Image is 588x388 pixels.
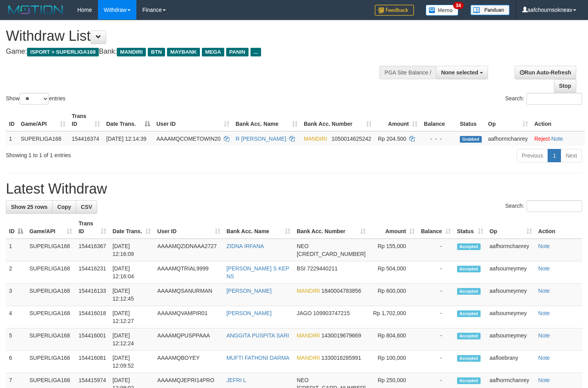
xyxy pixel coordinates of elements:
[72,136,99,142] span: 154416374
[109,328,154,351] td: [DATE] 12:12:24
[154,328,223,351] td: AAAAMQPUSPPAAA
[294,216,369,239] th: Bank Acc. Number: activate to sort column ascending
[154,306,223,328] td: AAAAMQVAMPIR01
[69,109,103,131] th: Trans ID: activate to sort column ascending
[6,306,26,328] td: 4
[538,243,550,249] a: Note
[538,355,550,361] a: Note
[223,216,294,239] th: Bank Acc. Name: activate to sort column ascending
[486,216,535,239] th: Op: activate to sort column ascending
[418,351,454,373] td: -
[57,204,71,210] span: Copy
[227,288,272,294] a: [PERSON_NAME]
[424,135,454,143] div: - - -
[505,200,582,212] label: Search:
[154,216,223,239] th: User ID: activate to sort column ascending
[297,377,309,383] span: NEO
[154,351,223,373] td: AAAAMQBOYEY
[156,136,221,142] span: AAAAMQCOMETOWIN20
[6,4,65,16] img: MOTION_logo.png
[75,216,109,239] th: Trans ID: activate to sort column ascending
[26,306,75,328] td: SUPERLIGA168
[457,333,481,339] span: Accepted
[313,310,350,316] span: Copy 109903747215 to clipboard
[26,328,75,351] td: SUPERLIGA168
[297,332,320,339] span: MANDIRI
[297,310,312,316] span: JAGO
[301,109,375,131] th: Bank Acc. Number: activate to sort column ascending
[148,48,165,56] span: BTN
[426,5,459,16] img: Button%20Memo.svg
[304,136,327,142] span: MANDIRI
[26,284,75,306] td: SUPERLIGA168
[332,136,371,142] span: Copy 1050014625242 to clipboard
[418,261,454,284] td: -
[418,216,454,239] th: Balance: activate to sort column ascending
[202,48,224,56] span: MEGA
[552,136,563,142] a: Note
[486,239,535,261] td: aafhormchanrey
[75,351,109,373] td: 154416081
[531,109,585,131] th: Action
[106,136,146,142] span: [DATE] 12:14:39
[369,351,418,373] td: Rp 100,000
[26,239,75,261] td: SUPERLIGA168
[109,216,154,239] th: Date Trans.: activate to sort column ascending
[538,332,550,339] a: Note
[485,109,531,131] th: Op: activate to sort column ascending
[6,181,582,197] h1: Latest Withdraw
[6,28,384,44] h1: Withdraw List
[227,310,272,316] a: [PERSON_NAME]
[457,243,481,250] span: Accepted
[227,355,290,361] a: MUFTI FATHONI DARMA
[75,239,109,261] td: 154416367
[421,109,457,131] th: Balance
[457,310,481,317] span: Accepted
[369,284,418,306] td: Rp 600,000
[297,243,309,249] span: NEO
[297,355,320,361] span: MANDIRI
[154,239,223,261] td: AAAAMQZIDNAAA2727
[378,136,406,142] span: Rp 204.500
[369,306,418,328] td: Rp 1,702,000
[375,5,414,16] img: Feedback.jpg
[26,351,75,373] td: SUPERLIGA168
[109,306,154,328] td: [DATE] 12:12:27
[6,284,26,306] td: 3
[418,239,454,261] td: -
[486,351,535,373] td: aafloebrany
[75,306,109,328] td: 154416018
[535,216,582,239] th: Action
[103,109,153,131] th: Date Trans.: activate to sort column descending
[27,48,99,56] span: ISPORT > SUPERLIGA168
[460,136,482,143] span: Grabbed
[6,109,18,131] th: ID
[109,261,154,284] td: [DATE] 12:16:04
[457,109,485,131] th: Status
[517,149,548,162] a: Previous
[227,332,289,339] a: ANGGITA PUSPITA SARI
[227,377,247,383] a: JEFRI L
[6,131,18,146] td: 1
[236,136,286,142] a: R [PERSON_NAME]
[457,355,481,362] span: Accepted
[109,351,154,373] td: [DATE] 12:09:52
[6,261,26,284] td: 2
[457,377,481,384] span: Accepted
[6,216,26,239] th: ID: activate to sort column descending
[227,265,289,279] a: [PERSON_NAME] S KEP NS
[52,200,76,214] a: Copy
[321,332,361,339] span: Copy 1430019679669 to clipboard
[117,48,146,56] span: MANDIRI
[297,265,306,272] span: BSI
[418,328,454,351] td: -
[11,204,47,210] span: Show 25 rows
[297,251,366,257] span: Copy 5859458176076272 to clipboard
[515,66,576,79] a: Run Auto-Refresh
[554,79,576,92] a: Stop
[548,149,561,162] a: 1
[18,131,69,146] td: SUPERLIGA168
[20,93,49,105] select: Showentries
[485,131,531,146] td: aafhormchanrey
[457,288,481,295] span: Accepted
